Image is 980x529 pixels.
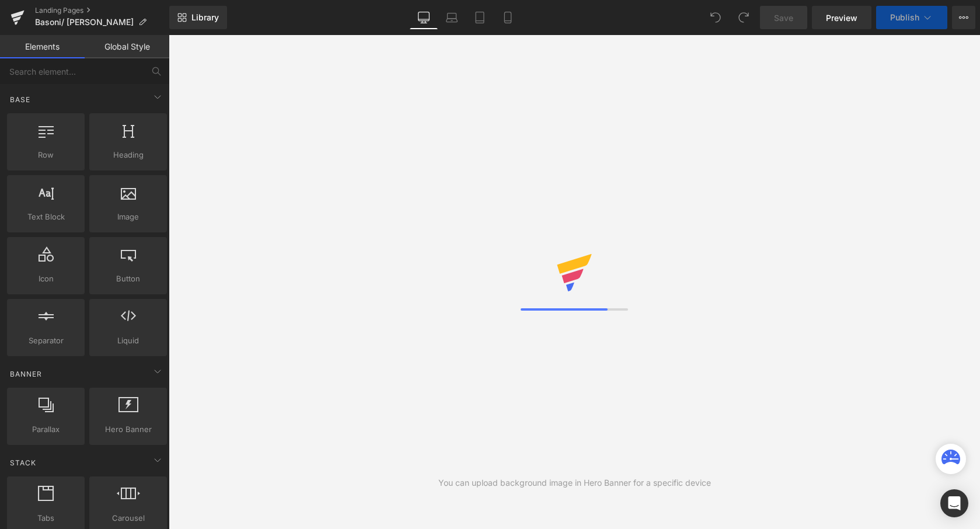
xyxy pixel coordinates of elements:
span: Base [9,94,32,105]
span: Carousel [93,512,163,524]
a: Laptop [438,6,466,29]
span: Publish [890,13,919,22]
span: Parallax [11,423,81,436]
span: Text Block [11,211,81,223]
a: New Library [169,6,227,29]
a: Preview [812,6,871,29]
button: Publish [876,6,947,29]
span: Liquid [93,335,163,347]
span: Basoni/ [PERSON_NAME] [35,18,134,27]
span: Stack [9,457,37,468]
span: Separator [11,335,81,347]
a: Mobile [494,6,522,29]
span: Save [774,12,793,24]
span: Image [93,211,163,223]
span: Heading [93,149,163,161]
span: Tabs [11,512,81,524]
a: Global Style [85,35,169,58]
div: You can upload background image in Hero Banner for a specific device [438,476,711,489]
span: Icon [11,273,81,285]
span: Banner [9,368,43,380]
div: Open Intercom Messenger [940,489,968,517]
span: Hero Banner [93,423,163,436]
button: Redo [732,6,755,29]
span: Button [93,273,163,285]
button: Undo [704,6,727,29]
a: Desktop [410,6,438,29]
span: Library [191,12,219,23]
a: Tablet [466,6,494,29]
a: Landing Pages [35,6,169,15]
span: Row [11,149,81,161]
button: More [952,6,975,29]
span: Preview [826,12,857,24]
